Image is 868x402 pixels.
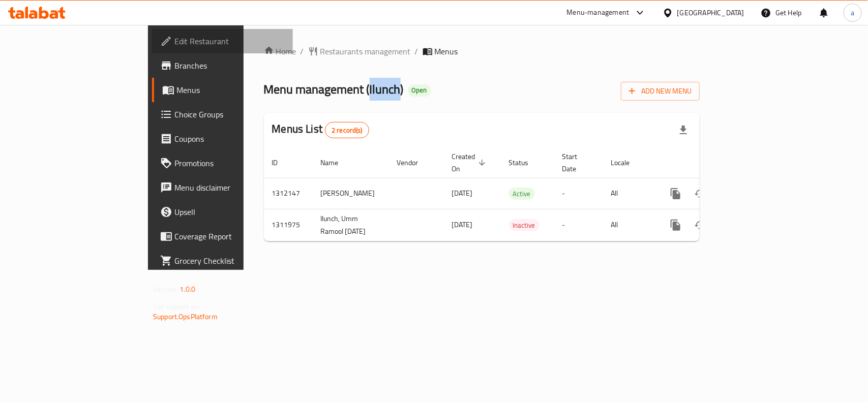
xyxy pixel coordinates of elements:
[320,45,411,57] span: Restaurants management
[677,7,744,18] div: [GEOGRAPHIC_DATA]
[611,157,643,169] span: Locale
[308,45,411,57] a: Restaurants management
[174,133,285,145] span: Coupons
[509,220,540,231] span: Inactive
[301,45,304,57] li: /
[397,157,432,169] span: Vendor
[452,218,473,231] span: [DATE]
[509,188,535,200] div: Active
[851,7,854,18] span: a
[174,255,285,267] span: Grocery Checklist
[415,45,418,57] li: /
[671,118,696,142] div: Export file
[325,126,369,135] span: 2 record(s)
[264,147,769,241] table: enhanced table
[174,157,285,169] span: Promotions
[452,150,489,175] span: Created On
[664,213,688,237] button: more
[152,151,293,175] a: Promotions
[152,249,293,273] a: Grocery Checklist
[603,209,655,241] td: All
[509,157,542,169] span: Status
[174,230,285,242] span: Coverage Report
[408,84,431,97] div: Open
[152,102,293,127] a: Choice Groups
[152,175,293,200] a: Menu disclaimer
[629,85,692,98] span: Add New Menu
[509,188,535,200] span: Active
[153,283,178,296] span: Version:
[621,82,700,101] button: Add New Menu
[313,178,389,209] td: [PERSON_NAME]
[567,7,630,19] div: Menu-management
[408,86,431,95] span: Open
[688,181,712,206] button: Change Status
[152,127,293,151] a: Coupons
[174,181,285,194] span: Menu disclaimer
[153,310,218,323] a: Support.OpsPlatform
[313,209,389,241] td: Ilunch, Umm Ramool [DATE]
[264,78,404,101] span: Menu management ( Ilunch )
[321,157,352,169] span: Name
[272,121,369,138] h2: Menus List
[664,181,688,206] button: more
[554,178,603,209] td: -
[152,78,293,102] a: Menus
[435,45,458,57] span: Menus
[174,206,285,218] span: Upsell
[152,200,293,224] a: Upsell
[152,29,293,53] a: Edit Restaurant
[603,178,655,209] td: All
[655,147,769,178] th: Actions
[152,224,293,249] a: Coverage Report
[688,213,712,237] button: Change Status
[562,150,591,175] span: Start Date
[179,283,195,296] span: 1.0.0
[554,209,603,241] td: -
[325,122,369,138] div: Total records count
[452,187,473,200] span: [DATE]
[174,35,285,47] span: Edit Restaurant
[264,45,700,57] nav: breadcrumb
[174,108,285,120] span: Choice Groups
[153,300,200,313] span: Get support on:
[174,59,285,72] span: Branches
[176,84,285,96] span: Menus
[272,157,291,169] span: ID
[152,53,293,78] a: Branches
